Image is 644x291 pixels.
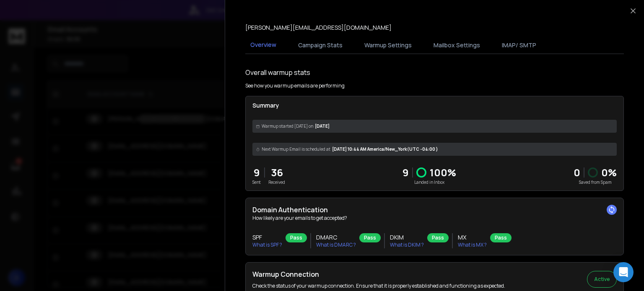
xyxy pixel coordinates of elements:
h3: DMARC [316,233,356,242]
div: Pass [427,233,449,242]
p: What is SPF ? [252,242,282,248]
p: Sent [252,179,261,185]
p: How likely are your emails to get accepted? [252,215,617,221]
p: What is DMARC ? [316,242,356,248]
p: See how you warmup emails are performing [245,82,345,89]
p: [PERSON_NAME][EMAIL_ADDRESS][DOMAIN_NAME] [245,23,392,32]
p: Summary [252,101,617,110]
div: Pass [359,233,381,242]
span: Warmup started [DATE] on [262,123,313,129]
p: Check the status of your warmup connection. Ensure that it is properly established and functionin... [252,283,505,289]
div: [DATE] [252,120,617,133]
p: 9 [402,166,409,179]
strong: 0 [574,165,580,179]
div: [DATE] 10:44 AM America/New_York (UTC -04:00 ) [252,143,617,156]
button: Mailbox Settings [428,36,485,54]
button: Overview [245,36,281,55]
p: Saved from Spam [574,179,617,185]
div: Pass [286,233,307,242]
div: Pass [490,233,512,242]
h3: MX [458,233,487,242]
button: Campaign Stats [293,36,348,54]
p: 9 [252,166,261,179]
button: Active [587,271,617,288]
span: Next Warmup Email is scheduled at [262,146,330,152]
p: 100 % [430,166,456,179]
p: 0 % [601,166,617,179]
h3: DKIM [390,233,424,242]
h2: Warmup Connection [252,269,505,279]
p: Landed in Inbox [402,179,456,185]
h3: SPF [252,233,282,242]
p: What is DKIM ? [390,242,424,248]
button: IMAP/ SMTP [497,36,541,54]
p: What is MX ? [458,242,487,248]
h1: Overall warmup stats [245,67,310,77]
p: Received [268,179,285,185]
h2: Domain Authentication [252,205,617,215]
div: Open Intercom Messenger [613,262,634,282]
p: 36 [268,166,285,179]
button: Warmup Settings [359,36,417,54]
